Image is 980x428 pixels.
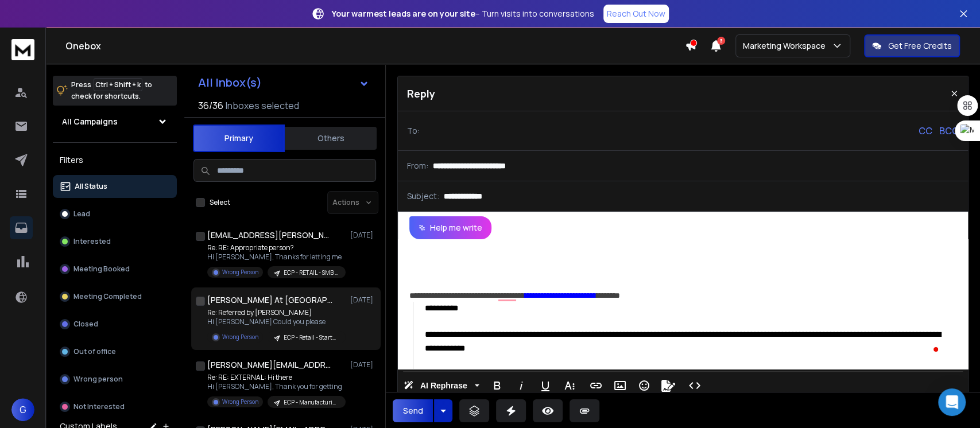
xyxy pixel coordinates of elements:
button: Underline (Ctrl+U) [534,374,556,397]
h1: All Inbox(s) [198,77,262,88]
button: Emoticons [633,374,655,397]
button: Get Free Credits [864,34,960,57]
button: Code View [684,374,706,397]
p: Hi [PERSON_NAME], Thank you for getting [207,382,345,391]
h3: Filters [53,152,177,168]
button: Closed [53,313,177,336]
button: Meeting Booked [53,258,177,281]
p: CC [919,124,932,138]
p: Press to check for shortcuts. [71,79,152,102]
span: 3 [717,37,725,45]
img: logo [11,39,34,60]
button: Signature [657,374,679,397]
p: Subject: [407,190,439,202]
button: Out of office [53,340,177,363]
p: Lead [73,209,90,219]
button: Interested [53,230,177,253]
a: Reach Out Now [603,5,669,23]
h3: Inboxes selected [226,99,299,112]
button: Send [393,399,433,422]
h1: [PERSON_NAME][EMAIL_ADDRESS][PERSON_NAME][DOMAIN_NAME] [207,359,334,371]
button: Primary [193,124,285,152]
span: Ctrl + Shift + k [94,78,142,91]
p: Meeting Completed [73,292,142,301]
p: Closed [73,320,98,329]
p: ECP - Manufacturing - Enterprise | [PERSON_NAME] [284,398,339,407]
button: Others [285,126,377,151]
button: Not Interested [53,395,177,418]
p: Get Free Credits [888,40,952,52]
p: Re: RE: Appropriate person? [207,243,345,252]
p: Wrong Person [222,398,258,406]
button: More Text [559,374,580,397]
p: Not Interested [73,402,125,411]
button: G [11,398,34,421]
p: To: [407,125,420,137]
p: Wrong Person [222,333,258,341]
p: Reply [407,85,435,102]
div: To enrich screen reader interactions, please activate Accessibility in Grammarly extension settings [398,239,965,369]
h1: All Campaigns [62,116,118,127]
button: Insert Image (Ctrl+P) [609,374,631,397]
button: Lead [53,203,177,225]
p: – Turn visits into conversations [332,8,594,20]
button: Meeting Completed [53,285,177,308]
p: Interested [73,237,111,246]
p: BCC [939,124,959,138]
button: All Status [53,175,177,198]
p: ECP - Retail - Startup | [PERSON_NAME] [284,333,339,342]
button: Wrong person [53,368,177,391]
p: ECP - RETAIL - SMB | [PERSON_NAME] [284,269,339,277]
span: AI Rephrase [418,381,470,391]
button: Bold (Ctrl+B) [486,374,508,397]
strong: Your warmest leads are on your site [332,8,475,19]
p: Out of office [73,347,116,356]
h1: [EMAIL_ADDRESS][PERSON_NAME][DOMAIN_NAME] [207,229,334,241]
p: Re: RE: EXTERNAL: Hi there [207,373,345,382]
p: Hi [PERSON_NAME] Could you please [207,317,345,326]
p: Re: Referred by [PERSON_NAME] [207,308,345,317]
p: Wrong Person [222,268,258,277]
p: Reach Out Now [607,8,665,20]
p: From: [407,160,428,172]
p: [DATE] [350,360,376,369]
p: Hi [PERSON_NAME], Thanks for letting me [207,252,345,262]
p: [DATE] [350,295,376,305]
p: All Status [75,182,107,191]
button: All Inbox(s) [189,71,378,94]
span: 36 / 36 [198,99,223,112]
h1: [PERSON_NAME] At [GEOGRAPHIC_DATA] [207,294,334,306]
button: AI Rephrase [401,374,482,397]
div: Open Intercom Messenger [938,388,966,416]
button: Insert Link (Ctrl+K) [585,374,607,397]
p: Meeting Booked [73,264,130,274]
button: Italic (Ctrl+I) [510,374,532,397]
p: Wrong person [73,375,123,384]
button: All Campaigns [53,110,177,133]
label: Select [210,198,230,207]
button: Help me write [409,216,491,239]
p: Marketing Workspace [743,40,830,52]
p: [DATE] [350,231,376,240]
h1: Onebox [65,39,685,53]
